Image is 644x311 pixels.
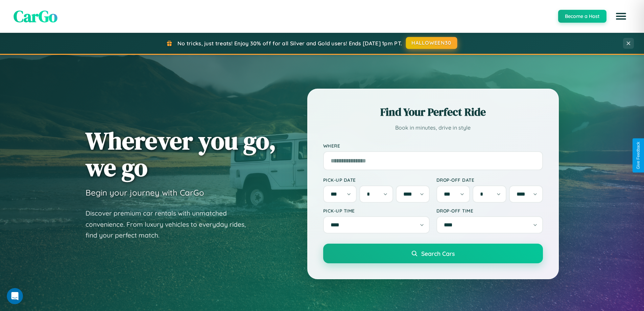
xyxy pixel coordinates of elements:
[14,5,57,27] span: CarGo
[323,143,543,149] label: Where
[323,244,543,263] button: Search Cars
[323,208,430,214] label: Pick-up Time
[323,177,430,183] label: Pick-up Date
[436,208,543,214] label: Drop-off Time
[436,177,543,183] label: Drop-off Date
[636,142,641,169] div: Give Feedback
[612,7,630,26] button: Open menu
[7,288,23,304] iframe: Intercom live chat
[558,10,606,23] button: Become a Host
[86,127,276,181] h1: Wherever you go, we go
[406,37,457,49] button: HALLOWEEN30
[323,123,543,133] p: Book in minutes, drive in style
[177,40,402,47] span: No tricks, just treats! Enjoy 30% off for all Silver and Gold users! Ends [DATE] 1pm PT.
[323,105,543,119] h2: Find Your Perfect Ride
[86,208,255,241] p: Discover premium car rentals with unmatched convenience. From luxury vehicles to everyday rides, ...
[421,250,455,257] span: Search Cars
[86,187,204,198] h3: Begin your journey with CarGo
